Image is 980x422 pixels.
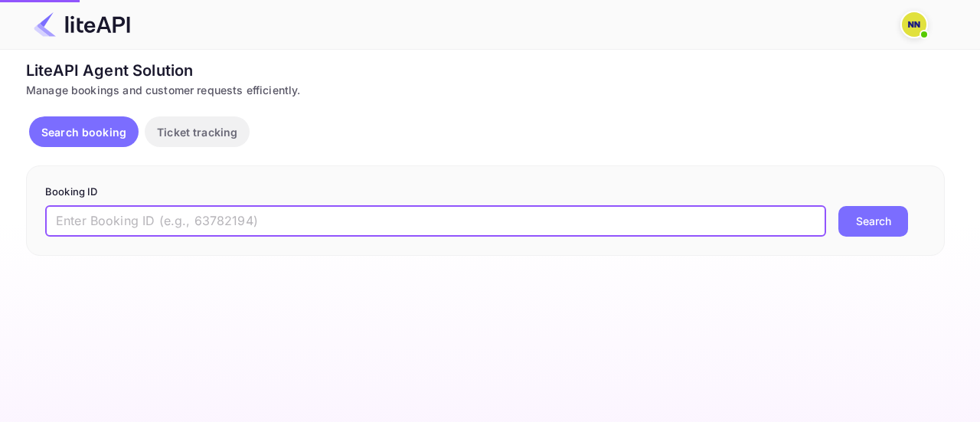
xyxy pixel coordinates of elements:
p: Ticket tracking [157,124,237,140]
div: Manage bookings and customer requests efficiently. [26,82,945,98]
input: Enter Booking ID (e.g., 63782194) [45,206,826,237]
p: Booking ID [45,185,926,200]
img: LiteAPI Logo [34,12,130,37]
p: Search booking [41,124,126,140]
img: N/A N/A [902,12,926,37]
div: LiteAPI Agent Solution [26,59,945,82]
button: Search [838,206,908,237]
